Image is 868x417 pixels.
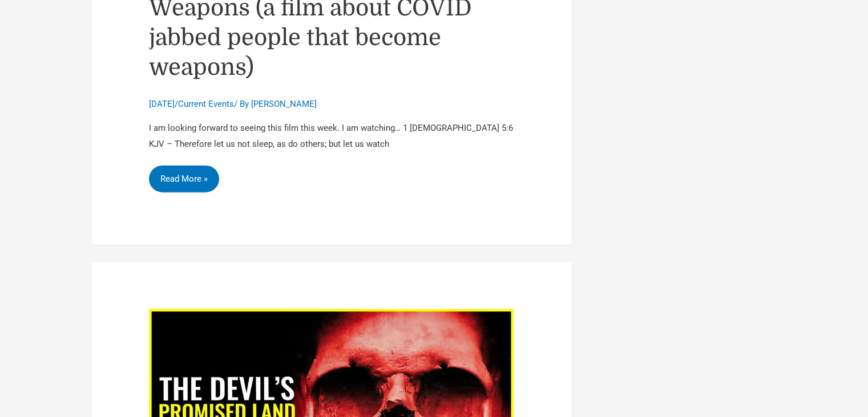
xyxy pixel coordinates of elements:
[251,99,317,109] a: [PERSON_NAME]
[178,99,234,109] a: Current Events
[149,406,514,416] a: Read: The Devil’s Promised Land
[149,98,514,111] div: / / By
[149,166,219,193] a: Read More »
[149,121,514,153] p: I am looking forward to seeing this film this week. I am watching… 1 [DEMOGRAPHIC_DATA] 5:6 KJV –...
[149,99,175,109] span: [DATE]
